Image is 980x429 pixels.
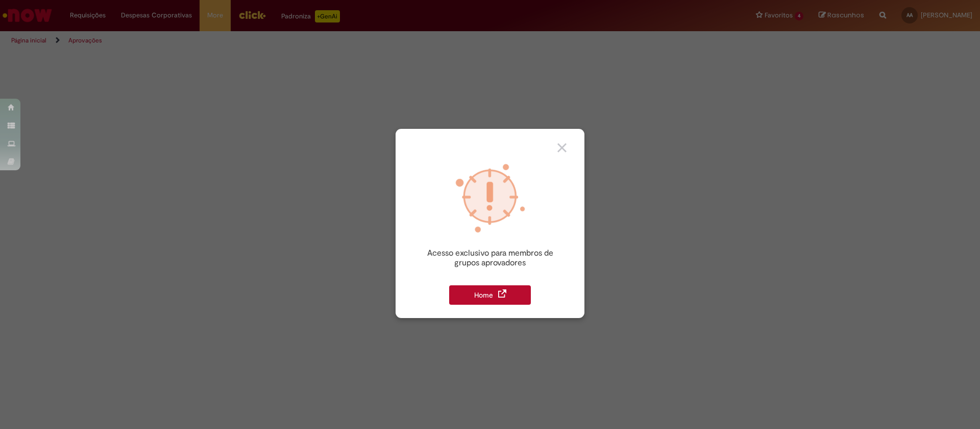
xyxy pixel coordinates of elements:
[421,249,559,268] div: Acesso exclusivo para membros de grupos aprovadores
[449,280,531,305] a: Home
[452,160,529,237] img: clock-warning.png
[449,285,531,305] div: Home
[498,289,506,298] img: redirect_link.png
[557,143,567,152] img: close_button_grey.png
